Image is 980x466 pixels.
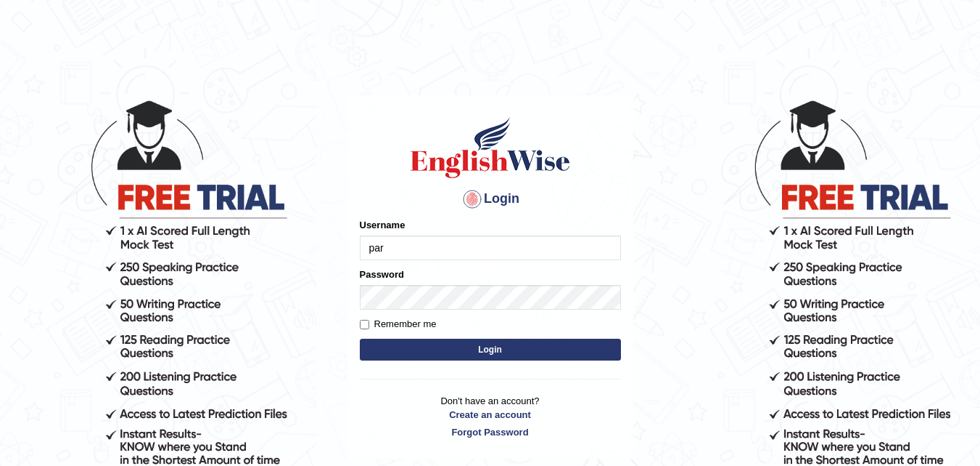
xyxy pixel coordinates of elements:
[360,394,621,439] p: Don't have an account?
[360,317,437,332] label: Remember me
[360,218,405,232] label: Username
[360,268,404,281] label: Password
[360,339,621,361] button: Login
[360,188,621,211] h4: Login
[360,320,369,329] input: Remember me
[408,115,573,180] img: Logo of English Wise sign in for intelligent practice with AI
[360,425,621,439] a: Forgot Password
[360,408,621,422] a: Create an account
